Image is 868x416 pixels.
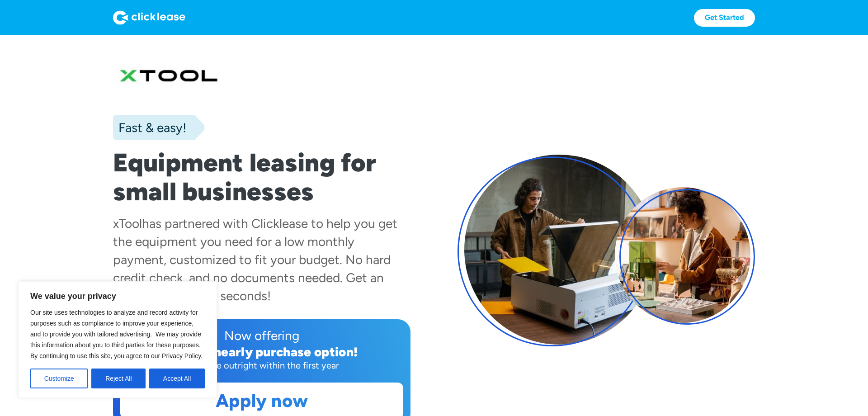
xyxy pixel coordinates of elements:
div: xTool [113,216,142,231]
div: We value your privacy [18,281,217,398]
span: Our site uses technologies to analyze and record activity for purposes such as compliance to impr... [30,309,203,359]
div: Purchase outright within the first year [120,359,403,372]
h1: Equipment leasing for small businesses [113,148,410,206]
button: Reject All [91,369,146,388]
div: Fast & easy! [113,118,186,137]
div: early purchase option! [221,344,358,359]
img: Logo [113,10,185,25]
div: Now offering [120,326,403,345]
a: Get Started [694,9,755,27]
p: We value your privacy [30,291,205,302]
button: Accept All [149,369,205,388]
button: Customize [30,369,88,388]
div: has partnered with Clicklease to help you get the equipment you need for a low monthly payment, c... [113,216,397,303]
